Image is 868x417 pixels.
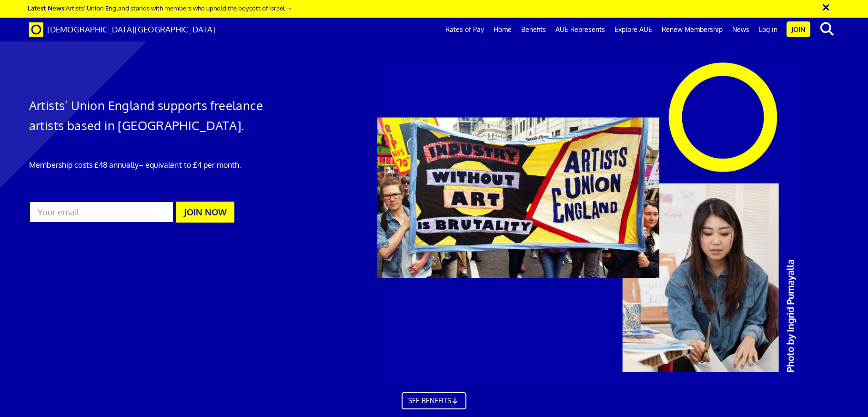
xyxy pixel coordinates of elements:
a: SEE BENEFITS [402,392,466,409]
a: Latest News:Artists’ Union England stands with members who uphold the boycott of Israel → [28,4,293,12]
p: Membership costs £48 annually – equivalent to £4 per month. [29,159,290,171]
a: AUE Represents [551,18,610,41]
h1: Artists’ Union England supports freelance artists based in [GEOGRAPHIC_DATA]. [29,95,290,135]
span: [DEMOGRAPHIC_DATA][GEOGRAPHIC_DATA] [47,24,215,34]
a: Join [787,21,810,37]
a: Rates of Pay [441,18,489,41]
a: Renew Membership [657,18,727,41]
button: search [812,19,841,39]
a: Log in [754,18,782,41]
strong: Latest News: [28,4,66,12]
a: Benefits [516,18,551,41]
a: Brand [DEMOGRAPHIC_DATA][GEOGRAPHIC_DATA] [22,18,222,41]
button: JOIN NOW [176,202,234,223]
a: News [727,18,754,41]
input: Your email [29,201,174,223]
a: Explore AUE [610,18,657,41]
a: Home [489,18,516,41]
